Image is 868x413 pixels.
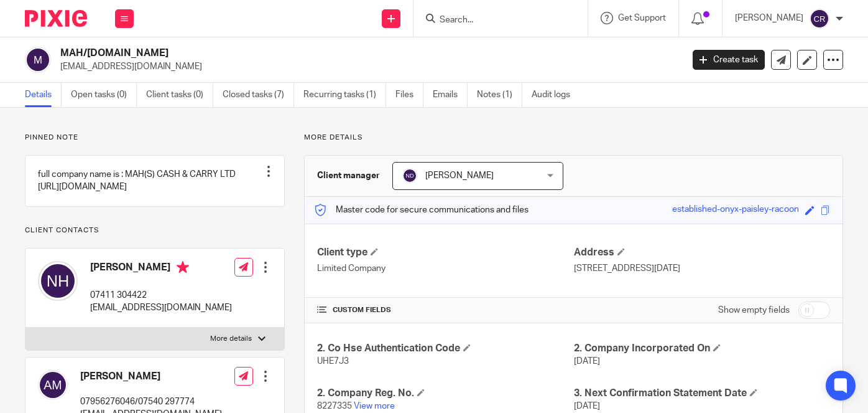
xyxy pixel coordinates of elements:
[574,342,830,355] h4: 2. Company Incorporated On
[317,387,573,400] h4: 2. Company Reg. No.
[80,396,222,408] p: 07956276046/07540 297774
[354,402,395,411] a: View more
[574,402,600,411] span: [DATE]
[317,357,349,366] span: UHE7J3
[438,15,550,26] input: Search
[317,262,573,275] p: Limited Company
[718,304,790,316] label: Show empty fields
[425,171,494,180] span: [PERSON_NAME]
[25,10,87,27] img: Pixie
[223,83,294,107] a: Closed tasks (7)
[574,246,830,259] h4: Address
[402,168,417,183] img: svg%3E
[210,334,252,344] p: More details
[693,50,765,70] a: Create task
[574,357,600,366] span: [DATE]
[618,14,666,22] span: Get Support
[60,60,674,73] p: [EMAIL_ADDRESS][DOMAIN_NAME]
[395,83,423,107] a: Files
[60,47,552,60] h2: MAH/[DOMAIN_NAME]
[735,12,803,24] p: [PERSON_NAME]
[146,83,213,107] a: Client tasks (0)
[71,83,137,107] a: Open tasks (0)
[317,342,573,355] h4: 2. Co Hse Authentication Code
[177,261,189,273] i: Primary
[25,225,285,235] p: Client contacts
[38,261,78,301] img: svg%3E
[90,289,232,301] p: 07411 304422
[38,370,68,400] img: svg%3E
[433,83,468,107] a: Emails
[25,47,51,73] img: svg%3E
[574,262,830,275] p: [STREET_ADDRESS][DATE]
[25,83,62,107] a: Details
[90,261,232,277] h4: [PERSON_NAME]
[317,402,352,411] span: 8227335
[532,83,579,107] a: Audit logs
[317,169,380,182] h3: Client manager
[317,246,573,259] h4: Client type
[810,9,829,29] img: svg%3E
[317,305,573,315] h4: CUSTOM FIELDS
[304,133,843,143] p: More details
[303,83,386,107] a: Recurring tasks (1)
[25,133,285,143] p: Pinned note
[90,301,232,314] p: [EMAIL_ADDRESS][DOMAIN_NAME]
[80,370,222,383] h4: [PERSON_NAME]
[314,204,529,216] p: Master code for secure communications and files
[477,83,522,107] a: Notes (1)
[672,203,799,217] div: established-onyx-paisley-racoon
[574,387,830,400] h4: 3. Next Confirmation Statement Date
